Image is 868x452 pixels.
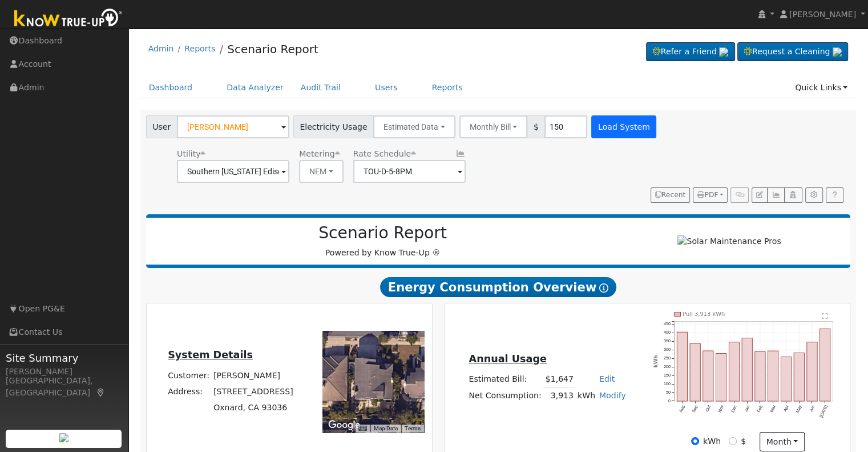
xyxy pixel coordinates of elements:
text: Jun [809,405,816,413]
text: 250 [664,355,671,361]
a: Open this area in Google Maps (opens a new window) [325,418,363,433]
button: Estimated Data [373,115,455,138]
a: Data Analyzer [218,77,292,98]
button: PDF [693,187,728,203]
div: Metering [299,148,344,160]
text: 350 [664,338,671,343]
text: Nov [717,404,725,413]
button: Settings [805,187,823,203]
button: NEM [299,160,344,183]
rect: onclick="" [690,343,700,401]
td: $1,647 [543,371,575,388]
a: Users [366,77,406,98]
rect: onclick="" [808,342,818,401]
text: 150 [664,373,671,378]
div: [PERSON_NAME] [6,366,122,378]
td: Address: [166,383,212,399]
text: kWh [653,355,659,367]
td: [PERSON_NAME] [212,367,296,383]
a: Terms [405,425,421,431]
u: Annual Usage [469,353,546,365]
rect: onclick="" [768,351,778,401]
text: May [796,404,804,414]
text: Apr [783,404,790,413]
img: Solar Maintenance Pros [677,235,781,247]
u: System Details [168,349,253,361]
span: PDF [697,191,718,199]
text: Jan [744,405,751,413]
text: Aug [678,405,686,414]
text: 400 [664,330,671,335]
text: 0 [668,398,671,403]
button: month [760,432,805,451]
text: Oct [705,405,712,413]
rect: onclick="" [677,332,687,401]
button: Recent [651,187,691,203]
rect: onclick="" [703,351,713,401]
td: Estimated Bill: [467,371,543,388]
td: kWh [575,387,597,404]
h2: Scenario Report [158,223,608,243]
label: $ [741,435,746,447]
span: [PERSON_NAME] [789,10,856,19]
a: Dashboard [140,77,201,98]
input: Select a Rate Schedule [353,160,466,183]
a: Help Link [826,187,843,203]
input: Select a Utility [177,160,289,183]
td: Net Consumption: [467,387,543,404]
a: Request a Cleaning [737,42,848,62]
span: Electricity Usage [293,115,374,138]
i: Show Help [599,283,608,293]
text: 200 [664,364,671,369]
a: Map [96,388,106,397]
rect: onclick="" [821,329,831,401]
a: Edit [599,374,615,383]
text: Dec [730,404,738,413]
div: [GEOGRAPHIC_DATA], [GEOGRAPHIC_DATA] [6,375,122,399]
span: Energy Consumption Overview [380,277,616,298]
td: 3,913 [543,387,575,404]
button: Login As [784,187,802,203]
span: Site Summary [6,350,122,366]
button: Multi-Series Graph [767,187,785,203]
text: 450 [664,321,671,326]
rect: onclick="" [716,353,726,401]
text: Sep [691,405,699,414]
button: Keyboard shortcuts [358,425,366,433]
text: [DATE] [819,405,829,419]
a: Quick Links [786,77,856,98]
rect: onclick="" [729,342,740,401]
div: Utility [177,148,289,160]
img: retrieve [719,47,728,57]
button: Monthly Bill [459,115,528,138]
a: Scenario Report [227,42,318,56]
button: Map Data [374,425,398,433]
a: Refer a Friend [646,42,735,62]
span: User [146,115,177,138]
rect: onclick="" [781,357,792,401]
img: Google [325,418,363,433]
text: Mar [769,404,777,413]
text: 300 [664,347,671,352]
text:  [822,313,829,319]
text: Feb [757,405,764,413]
img: retrieve [833,47,842,57]
rect: onclick="" [794,353,805,401]
img: Know True-Up [9,6,128,32]
div: Powered by Know True-Up ® [152,223,614,259]
input: kWh [691,437,699,445]
input: $ [729,437,737,445]
text: 100 [664,381,671,386]
a: Reports [423,77,471,98]
span: $ [527,115,545,138]
rect: onclick="" [756,351,766,401]
button: Edit User [752,187,768,203]
rect: onclick="" [742,338,753,401]
text: Pull 3,913 kWh [683,311,725,317]
span: Alias: None [353,149,416,158]
td: Customer: [166,367,212,383]
img: retrieve [59,433,68,442]
label: kWh [703,435,721,447]
button: Load System [591,115,656,138]
text: 50 [666,390,671,395]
